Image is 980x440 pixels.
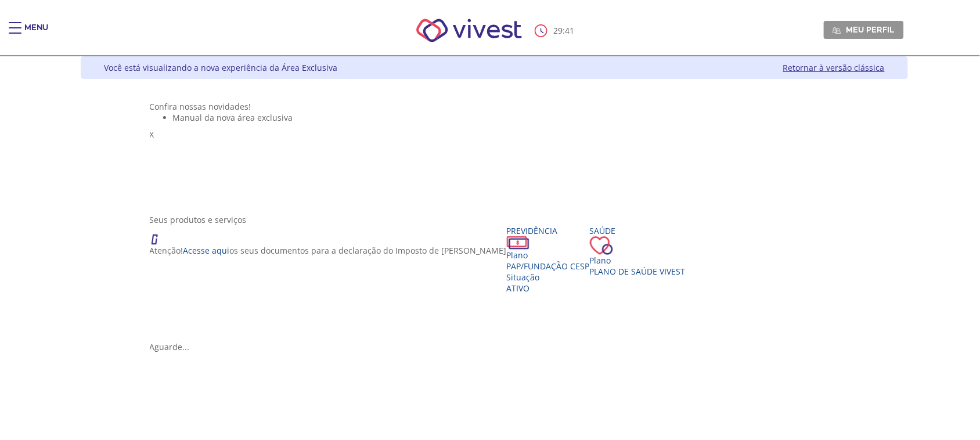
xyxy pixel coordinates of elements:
div: Aguarde... [150,341,840,352]
span: Plano de Saúde VIVEST [590,266,686,277]
div: Plano [507,250,590,261]
section: <span lang="pt-BR" dir="ltr">Visualizador do Conteúdo da Web</span> 1 [150,101,840,203]
div: : [535,24,577,37]
img: Meu perfil [833,26,841,35]
span: Meu perfil [846,24,895,35]
div: Situação [507,272,590,283]
p: Atenção! os seus documentos para a declaração do Imposto de [PERSON_NAME] [150,245,507,256]
img: ico_atencao.png [150,225,170,245]
div: Seus produtos e serviços [150,214,840,225]
a: Meu perfil [824,21,904,38]
div: Saúde [590,225,686,236]
span: PAP/Fundação CESP [507,261,590,272]
span: Ativo [507,283,530,294]
span: X [150,129,154,140]
img: ico_coracao.png [590,236,613,255]
a: Acesse aqui [183,245,230,256]
img: Vivest [403,6,535,55]
section: <span lang="en" dir="ltr">ProdutosCard</span> [150,214,840,352]
a: Previdência PlanoPAP/Fundação CESP SituaçãoAtivo [507,225,590,294]
span: 41 [565,25,574,36]
div: Previdência [507,225,590,236]
div: Plano [590,255,686,266]
span: 29 [553,25,563,36]
span: Manual da nova área exclusiva [173,112,293,123]
a: Retornar à versão clássica [783,62,885,73]
div: Menu [24,22,48,45]
a: Saúde PlanoPlano de Saúde VIVEST [590,225,686,277]
div: Você está visualizando a nova experiência da Área Exclusiva [104,62,337,73]
div: Confira nossas novidades! [150,101,840,112]
img: ico_dinheiro.png [507,236,529,250]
